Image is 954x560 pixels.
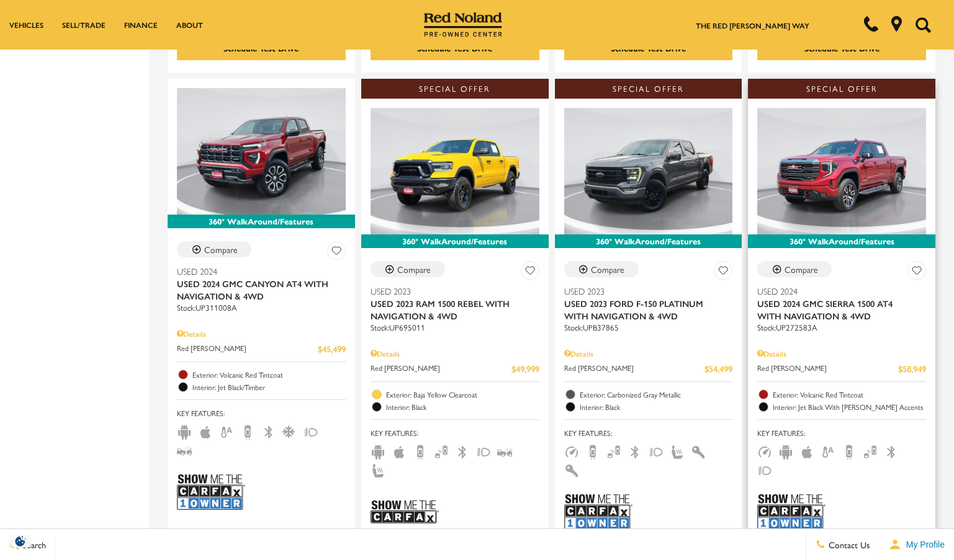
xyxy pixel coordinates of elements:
[564,297,724,322] span: Used 2023 Ford F-150 Platinum With Navigation & 4WD
[585,445,600,456] span: Backup Camera
[511,362,539,375] span: $49,999
[555,79,742,99] div: Special Offer
[177,265,336,277] span: Used 2024
[757,489,826,535] img: Show Me the CARFAX 1-Owner Badge
[424,17,502,29] a: Red Noland Pre-Owned
[901,540,945,549] span: My Profile
[564,285,724,297] span: Used 2023
[361,234,549,248] div: 360° WalkAround/Features
[696,20,809,31] a: The Red [PERSON_NAME] Way
[371,285,530,297] span: Used 2023
[757,362,926,375] a: Red [PERSON_NAME] $58,949
[907,261,926,284] button: Save Vehicle
[884,445,899,456] span: Bluetooth
[564,285,733,322] a: Used 2023Used 2023 Ford F-150 Platinum With Navigation & 4WD
[564,445,579,456] span: Adaptive Cruise Control
[192,368,346,381] span: Exterior: Volcanic Red Tintcoat
[757,108,926,234] img: 2024 GMC Sierra 1500 AT4
[361,79,549,99] div: Special Offer
[177,277,336,302] span: Used 2024 GMC Canyon AT4 With Navigation & 4WD
[757,445,772,456] span: Adaptive Cruise Control
[628,445,642,456] span: Bluetooth
[371,445,385,456] span: Android Auto
[606,445,621,456] span: Blind Spot Monitor
[434,445,449,456] span: Blind Spot Monitor
[261,425,276,437] span: Bluetooth
[371,285,539,322] a: Used 2023Used 2023 Ram 1500 Rebel With Navigation & 4WD
[778,445,793,456] span: Android Auto
[704,362,732,375] span: $54,499
[177,342,318,355] span: Red [PERSON_NAME]
[371,362,511,375] span: Red [PERSON_NAME]
[757,362,898,375] span: Red [PERSON_NAME]
[371,261,445,277] button: Compare Vehicle
[371,108,539,234] img: 2023 Ram 1500 Rebel
[714,261,732,284] button: Save Vehicle
[898,362,926,375] span: $58,949
[757,464,772,475] span: Fog Lights
[177,469,245,515] img: Show Me the CARFAX 1-Owner Badge
[386,388,539,401] span: Exterior: Baja Yellow Clearcoat
[371,489,439,535] img: Show Me the CARFAX Badge
[455,445,470,456] span: Bluetooth
[564,464,579,475] span: Keyless Entry
[424,12,502,37] img: Red Noland Pre-Owned
[282,425,297,437] span: Cooled Seats
[371,348,539,359] div: Pricing Details - Used 2023 Ram 1500 Rebel With Navigation & 4WD
[6,535,35,548] section: Click to Open Cookie Consent Modal
[198,425,213,437] span: Apple Car-Play
[371,362,539,375] a: Red [PERSON_NAME] $49,999
[177,265,346,302] a: Used 2024Used 2024 GMC Canyon AT4 With Navigation & 4WD
[757,322,926,333] div: Stock : UP272583A
[318,342,346,355] span: $45,499
[6,535,35,548] img: Opt-Out Icon
[785,264,818,275] div: Compare
[757,297,917,322] span: Used 2024 GMC Sierra 1500 AT4 With Navigation & 4WD
[757,426,926,440] span: Key Features :
[371,426,539,440] span: Key Features :
[177,406,346,420] span: Key Features :
[757,261,832,277] button: Compare Vehicle
[564,322,733,333] div: Stock : UPB37865
[177,328,346,339] div: Pricing Details - Used 2024 GMC Canyon AT4 With Navigation & 4WD
[564,362,705,375] span: Red [PERSON_NAME]
[564,348,733,359] div: Pricing Details - Used 2023 Ford F-150 Platinum With Navigation & 4WD
[757,348,926,359] div: Pricing Details - Used 2024 GMC Sierra 1500 AT4 With Navigation & 4WD
[580,401,733,413] span: Interior: Black
[748,234,935,248] div: 360° WalkAround/Features
[371,322,539,333] div: Stock : UP695011
[413,445,428,456] span: Backup Camera
[773,401,926,413] span: Interior: Jet Black With [PERSON_NAME] Accents
[564,489,632,535] img: Show Me the CARFAX 1-Owner Badge
[564,261,639,277] button: Compare Vehicle
[555,234,742,248] div: 360° WalkAround/Features
[177,444,192,455] span: Forward Collision Warning
[649,445,664,456] span: Fog Lights
[580,388,733,401] span: Exterior: Carbonized Gray Metallic
[371,297,530,322] span: Used 2023 Ram 1500 Rebel With Navigation & 4WD
[773,388,926,401] span: Exterior: Volcanic Red Tintcoat
[826,538,870,551] span: Contact Us
[564,108,733,234] img: 2023 Ford F-150 Platinum
[392,445,407,456] span: Apple Car-Play
[371,464,385,475] span: Heated Seats
[168,215,355,228] div: 360° WalkAround/Features
[240,425,255,437] span: Backup Camera
[842,445,857,456] span: Backup Camera
[821,445,835,456] span: Auto Climate Control
[564,426,733,440] span: Key Features :
[304,425,318,437] span: Fog Lights
[177,342,346,355] a: Red [PERSON_NAME] $45,499
[476,445,491,456] span: Fog Lights
[591,264,624,275] div: Compare
[177,88,346,215] img: 2024 GMC Canyon AT4
[497,445,512,456] span: Forward Collision Warning
[757,285,917,297] span: Used 2024
[177,425,192,437] span: Android Auto
[192,381,346,393] span: Interior: Jet Black/Timber
[799,445,814,456] span: Apple Car-Play
[177,302,346,313] div: Stock : UP311008A
[748,79,935,99] div: Special Offer
[757,285,926,322] a: Used 2024Used 2024 GMC Sierra 1500 AT4 With Navigation & 4WD
[327,241,346,264] button: Save Vehicle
